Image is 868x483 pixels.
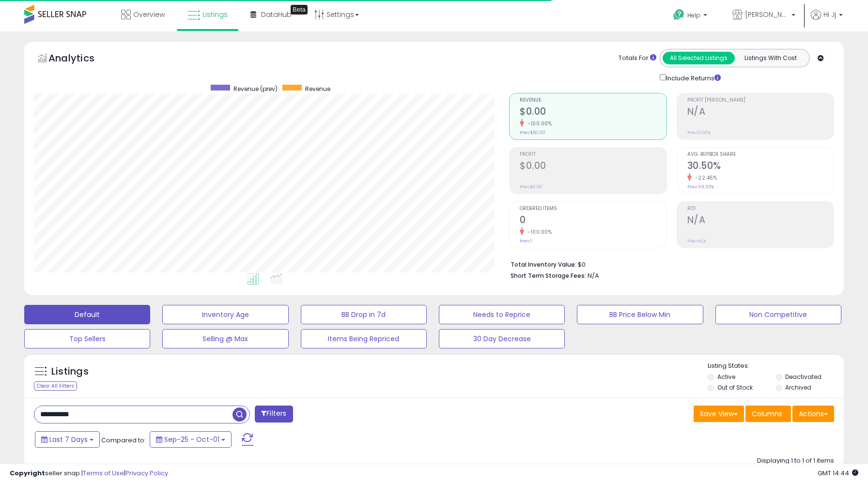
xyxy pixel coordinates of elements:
[666,1,717,31] a: Help
[83,468,124,478] a: Terms of Use
[49,435,88,444] span: Last 7 Days
[511,258,827,270] li: $0
[752,409,782,419] span: Columns
[261,10,292,19] span: DataHub
[717,383,753,392] label: Out of Stock
[694,406,744,422] button: Save View
[687,98,834,103] span: Profit [PERSON_NAME]
[687,214,834,227] h2: N/A
[10,469,168,478] div: seller snap | |
[520,184,542,190] small: Prev: $0.00
[439,305,565,324] button: Needs to Reprice
[524,120,552,127] small: -100.00%
[301,329,427,348] button: Items Being Repriced
[687,184,714,190] small: Prev: 39.33%
[823,10,836,19] span: Hi Jj
[687,11,700,19] span: Help
[757,456,834,466] div: Displaying 1 to 1 of 1 items
[520,206,666,211] span: Ordered Items
[708,362,844,371] p: Listing States:
[687,106,834,119] h2: N/A
[652,72,732,83] div: Include Returns
[811,10,843,31] a: Hi Jj
[745,406,791,422] button: Columns
[619,54,656,63] div: Totals For
[164,435,219,444] span: Sep-25 - Oct-01
[687,160,834,173] h2: 30.50%
[588,271,599,280] span: N/A
[125,468,168,478] a: Privacy Policy
[734,52,806,64] button: Listings With Cost
[162,329,288,348] button: Selling @ Max
[818,468,858,478] span: 2025-10-10 14:44 GMT
[34,381,77,391] div: Clear All Filters
[24,329,150,348] button: Top Sellers
[520,160,666,173] h2: $0.00
[511,272,586,280] b: Short Term Storage Fees:
[51,365,89,378] h5: Listings
[511,260,576,269] b: Total Inventory Value:
[785,373,821,381] label: Deactivated
[520,130,545,136] small: Prev: $60.00
[577,305,703,324] button: BB Price Below Min
[687,152,834,157] span: Avg. Buybox Share
[520,214,666,227] h2: 0
[673,9,685,21] i: Get Help
[792,406,834,422] button: Actions
[35,431,100,448] button: Last 7 Days
[785,383,811,392] label: Archived
[520,98,666,103] span: Revenue
[687,206,834,211] span: ROI
[524,228,552,236] small: -100.00%
[233,85,278,93] span: Revenue (prev)
[520,106,666,119] h2: $0.00
[692,174,717,181] small: -22.45%
[291,5,308,15] div: Tooltip anchor
[10,468,45,478] strong: Copyright
[520,238,532,244] small: Prev: 1
[24,305,150,324] button: Default
[687,238,706,244] small: Prev: N/A
[301,305,427,324] button: BB Drop in 7d
[101,436,146,445] span: Compared to:
[162,305,288,324] button: Inventory Age
[663,52,735,64] button: All Selected Listings
[305,85,330,93] span: Revenue
[255,406,293,423] button: Filters
[715,305,841,324] button: Non Competitive
[439,329,565,348] button: 30 Day Decrease
[717,373,735,381] label: Active
[745,10,789,19] span: [PERSON_NAME]'s Movies - CA
[687,130,711,136] small: Prev: 0.00%
[520,152,666,157] span: Profit
[202,10,228,19] span: Listings
[150,431,232,448] button: Sep-25 - Oct-01
[48,51,113,67] h5: Analytics
[133,10,165,19] span: Overview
